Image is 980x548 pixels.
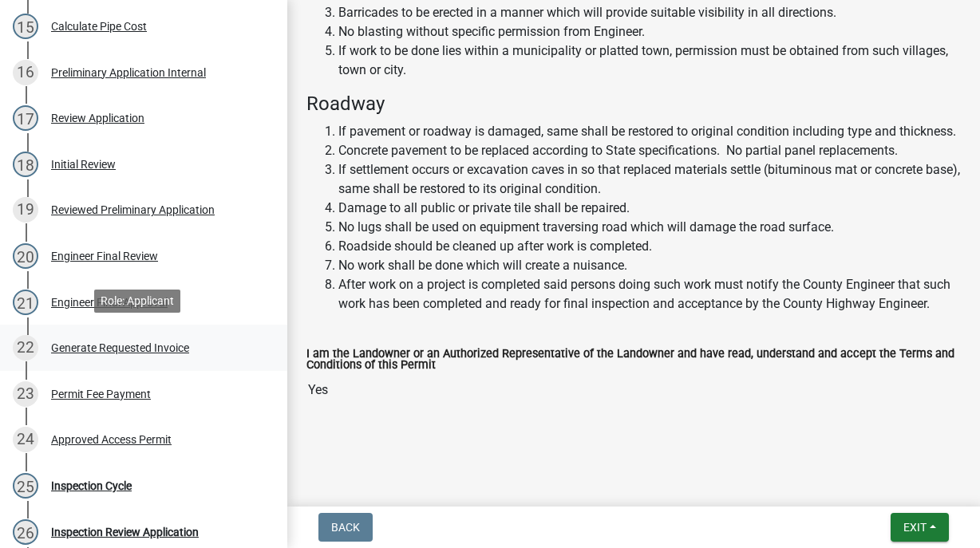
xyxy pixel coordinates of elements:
span: Exit [903,521,927,534]
div: 23 [13,381,38,407]
h4: Roadway [306,93,961,116]
div: Engineer Final Approval [51,297,168,308]
button: Back [318,513,373,542]
div: Role: Applicant [94,290,180,313]
div: 19 [13,197,38,223]
button: Exit [891,513,949,542]
li: Concrete pavement to be replaced according to State specifications. No partial panel replacements. [338,141,961,160]
li: After work on a project is completed said persons doing such work must notify the County Engineer... [338,275,961,313]
div: 26 [13,519,38,545]
div: Initial Review [51,159,116,170]
li: No work shall be done which will create a nuisance. [338,256,961,275]
div: Engineer Final Review [51,250,158,262]
div: 25 [13,473,38,499]
div: Reviewed Preliminary Application [51,204,215,215]
li: Barricades to be erected in a manner which will provide suitable visibility in all directions. [338,3,961,22]
label: I am the Landowner or an Authorized Representative of the Landowner and have read, understand and... [306,349,961,372]
div: 22 [13,335,38,361]
div: Inspection Cycle [51,480,132,491]
li: Roadside should be cleaned up after work is completed. [338,237,961,256]
div: 18 [13,152,38,177]
span: Back [331,521,360,534]
div: 16 [13,60,38,85]
div: 20 [13,243,38,269]
div: Inspection Review Application [51,526,199,538]
div: Calculate Pipe Cost [51,21,147,32]
div: Preliminary Application Internal [51,67,206,78]
li: If work to be done lies within a municipality or platted town, permission must be obtained from s... [338,41,961,80]
li: No blasting without specific permission from Engineer. [338,22,961,41]
li: No lugs shall be used on equipment traversing road which will damage the road surface. [338,218,961,237]
div: 17 [13,105,38,131]
div: Approved Access Permit [51,434,172,445]
div: Review Application [51,112,144,124]
li: If settlement occurs or excavation caves in so that replaced materials settle (bituminous mat or ... [338,160,961,199]
div: Generate Requested Invoice [51,342,189,353]
div: Permit Fee Payment [51,388,151,400]
div: 21 [13,290,38,315]
div: 15 [13,14,38,39]
div: 24 [13,427,38,452]
li: If pavement or roadway is damaged, same shall be restored to original condition including type an... [338,122,961,141]
li: Damage to all public or private tile shall be repaired. [338,199,961,218]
